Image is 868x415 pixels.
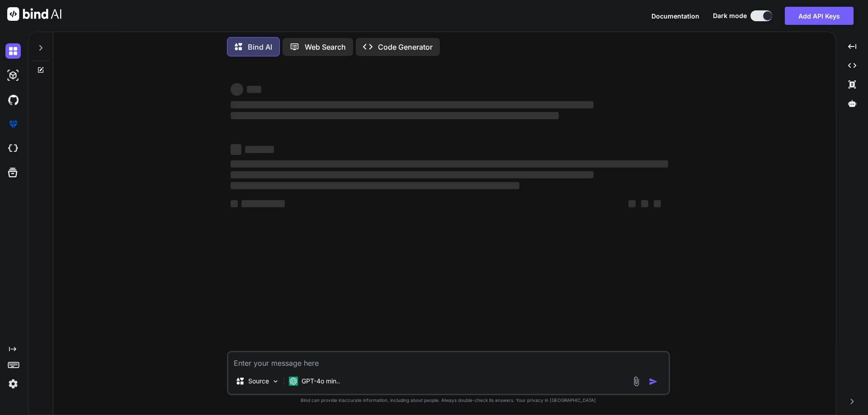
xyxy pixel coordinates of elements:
span: ‌ [231,83,243,96]
img: cloudideIcon [5,141,21,156]
img: GPT-4o mini [289,377,298,386]
span: ‌ [231,160,668,168]
img: darkChat [5,43,21,59]
span: ‌ [245,146,274,153]
span: ‌ [231,112,559,119]
span: ‌ [231,200,238,207]
p: Web Search [305,42,346,52]
p: Source [248,377,269,386]
span: Documentation [651,12,699,20]
span: ‌ [231,182,519,189]
span: ‌ [241,200,285,207]
span: ‌ [231,171,594,178]
button: Add API Keys [785,7,854,25]
p: Bind AI [248,42,272,52]
p: Code Generator [378,42,433,52]
button: Documentation [651,11,699,21]
span: ‌ [654,200,661,207]
img: darkAi-studio [5,68,21,83]
img: attachment [631,376,642,387]
img: Pick Models [272,378,279,385]
span: Dark mode [713,11,747,20]
img: premium [5,117,21,132]
span: ‌ [247,86,261,93]
img: icon [649,377,658,386]
img: githubDark [5,92,21,107]
span: ‌ [231,101,594,108]
img: Bind AI [7,7,61,21]
span: ‌ [231,144,241,155]
span: ‌ [641,200,648,207]
p: GPT-4o min.. [302,377,340,386]
img: settings [5,376,21,392]
p: Bind can provide inaccurate information, including about people. Always double-check its answers.... [227,397,670,404]
span: ‌ [628,200,636,207]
